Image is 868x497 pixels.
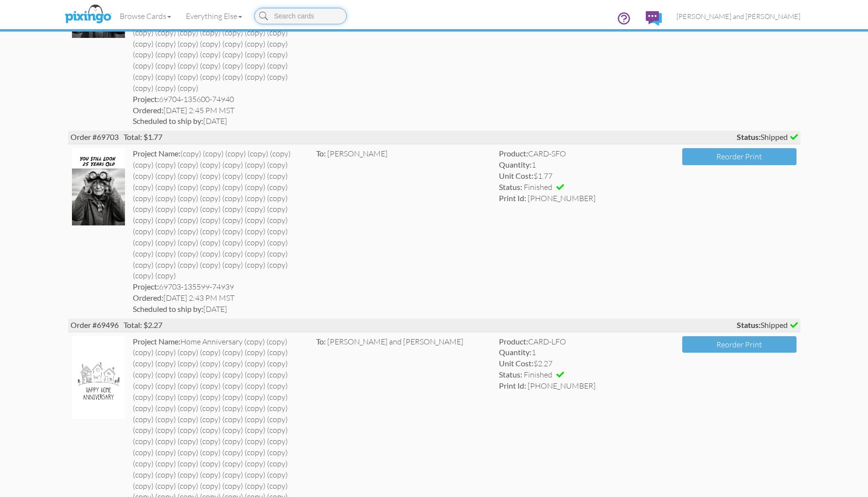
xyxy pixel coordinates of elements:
span: Finished [524,182,552,192]
strong: Scheduled to ship by: [133,304,203,313]
img: pixingo logo [62,2,114,27]
div: CARD-LFO [499,336,674,347]
strong: Status: [499,182,522,191]
strong: Project Name: [133,337,180,346]
span: Total: $2.27 [124,320,162,329]
div: $1.77 [499,171,674,182]
strong: Print Id: [499,381,526,390]
strong: Quantity: [499,347,531,357]
strong: Ordered: [133,105,163,115]
strong: Quantity: [499,160,531,169]
a: Everything Else [178,4,249,28]
span: Finished [524,370,552,379]
span: Shipped [737,132,798,143]
div: [DATE] [133,304,308,315]
img: 135204-1-1756615164299-b68f84223e317324-qa.jpg [72,336,125,419]
strong: Product: [499,337,528,346]
a: Browse Cards [112,4,178,28]
strong: Product: [499,149,528,158]
strong: Scheduled to ship by: [133,116,203,125]
div: Order #69496 [68,319,800,332]
img: 135599-1-1757540604244-fdc069b67054ca20-qa.jpg [72,148,125,225]
strong: Project: [133,94,159,103]
input: Search cards [254,8,347,24]
span: [PHONE_NUMBER] [528,381,596,391]
span: To: [316,337,326,346]
span: [PERSON_NAME] [327,149,388,158]
strong: Status: [737,320,761,329]
strong: Project: [133,282,159,291]
strong: Status: [499,370,522,379]
strong: Status: [737,132,761,141]
div: (copy) (copy) (copy) (copy) (copy) (copy) (copy) (copy) (copy) (copy) (copy) (copy) (copy) (copy)... [133,148,308,281]
div: 69704-135600-74940 [133,94,308,105]
span: Total: $1.77 [124,132,162,141]
span: [PHONE_NUMBER] [528,193,596,203]
strong: Project Name: [133,149,180,158]
span: [PERSON_NAME] and [PERSON_NAME] [676,12,800,20]
strong: Unit Cost: [499,171,533,180]
span: Shipped [737,320,798,331]
strong: Ordered: [133,293,163,302]
span: To: [316,149,326,158]
div: 69703-135599-74939 [133,281,308,292]
div: CARD-SFO [499,148,674,159]
img: comments.svg [646,11,662,26]
a: [PERSON_NAME] and [PERSON_NAME] [669,4,808,29]
div: $2.27 [499,358,674,369]
strong: Unit Cost: [499,359,533,368]
button: Reorder Print [682,148,797,165]
div: [DATE] 2:45 PM MST [133,105,308,116]
div: 1 [499,159,674,171]
div: [DATE] 2:43 PM MST [133,292,308,304]
strong: Print Id: [499,193,526,203]
span: [PERSON_NAME] and [PERSON_NAME] [327,337,463,346]
div: 1 [499,347,674,358]
div: [DATE] [133,116,308,127]
div: Order #69703 [68,131,800,144]
button: Reorder Print [682,336,797,353]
